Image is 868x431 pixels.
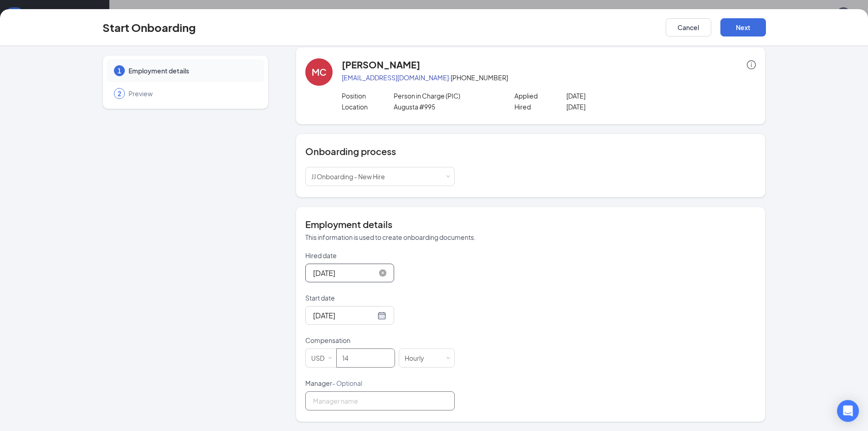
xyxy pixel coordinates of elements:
input: Sep 2, 2025 [313,310,375,321]
div: Hourly [405,349,431,367]
button: Cancel [666,18,711,36]
p: · [PHONE_NUMBER] [342,73,756,82]
p: Hired date [305,251,455,260]
p: Augusta #995 [394,102,497,111]
p: [DATE] [566,102,670,111]
h4: Onboarding process [305,145,756,158]
p: Person in Charge (PIC) [394,91,497,100]
p: Manager [305,379,455,388]
a: [EMAIL_ADDRESS][DOMAIN_NAME] [342,73,449,82]
input: Aug 26, 2025 [313,267,375,279]
input: Manager name [305,391,455,410]
p: This information is used to create onboarding documents. [305,233,756,242]
div: Open Intercom Messenger [837,400,859,422]
h4: [PERSON_NAME] [342,58,420,71]
p: Start date [305,293,455,302]
span: 1 [118,66,121,75]
p: Compensation [305,336,455,345]
p: Location [342,102,394,111]
span: Employment details [128,66,255,75]
div: [object Object] [311,167,391,186]
h4: Employment details [305,218,756,231]
input: Amount [337,349,395,367]
span: JJ Onboarding - New Hire [311,172,385,181]
p: Position [342,91,394,100]
span: close-circle [375,267,386,279]
span: close-circle [379,270,386,277]
p: Hired [514,102,566,111]
div: MC [312,66,327,78]
span: 2 [118,89,121,98]
button: Next [720,18,766,36]
div: USD [311,349,331,367]
h3: Start Onboarding [103,20,196,35]
p: Applied [514,91,566,100]
p: [DATE] [566,91,670,100]
span: info-circle [747,60,756,69]
span: Preview [128,89,255,98]
span: - Optional [332,379,362,387]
